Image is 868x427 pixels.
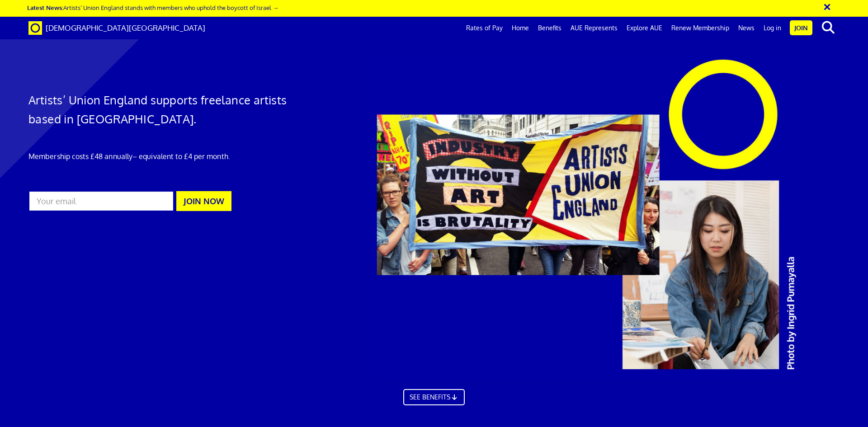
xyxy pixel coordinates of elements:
[28,191,174,211] input: Your email
[622,17,667,39] a: Explore AUE
[28,151,290,162] p: Membership costs £48 annually – equivalent to £4 per month.
[667,17,734,39] a: Renew Membership
[28,90,290,128] h1: Artists’ Union England supports freelance artists based in [GEOGRAPHIC_DATA].
[790,20,812,35] a: Join
[462,17,507,39] a: Rates of Pay
[507,17,533,39] a: Home
[759,17,786,39] a: Log in
[176,191,231,211] button: JOIN NOW
[46,23,205,33] span: [DEMOGRAPHIC_DATA][GEOGRAPHIC_DATA]
[814,18,842,37] button: search
[27,4,278,11] a: Latest News:Artists’ Union England stands with members who uphold the boycott of Israel →
[734,17,759,39] a: News
[566,17,622,39] a: AUE Represents
[27,4,63,11] strong: Latest News:
[403,389,465,405] a: SEE BENEFITS
[22,17,212,39] a: Brand [DEMOGRAPHIC_DATA][GEOGRAPHIC_DATA]
[533,17,566,39] a: Benefits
